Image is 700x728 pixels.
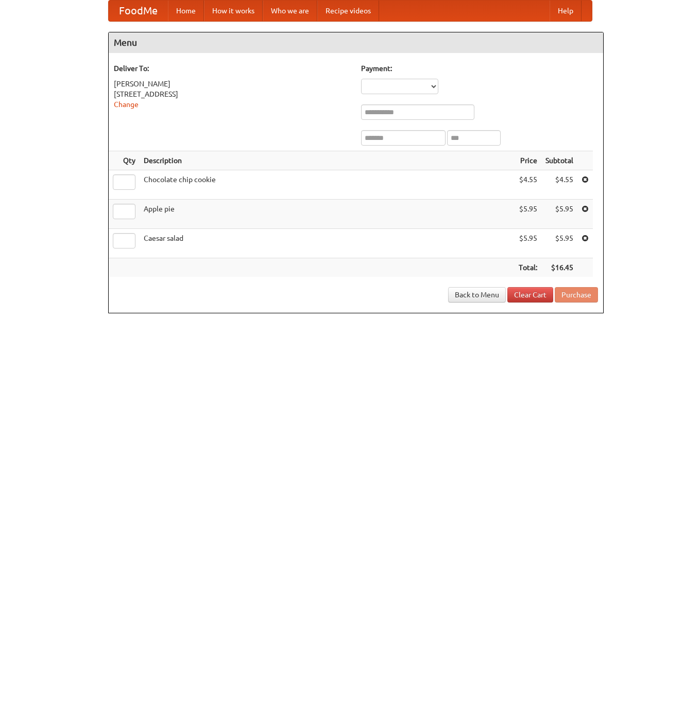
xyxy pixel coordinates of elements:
[541,229,577,258] td: $5.95
[448,287,506,303] a: Back to Menu
[541,258,577,277] th: $16.45
[114,100,139,109] a: Change
[507,287,553,303] a: Clear Cart
[109,32,603,53] h4: Menu
[541,200,577,229] td: $5.95
[515,229,541,258] td: $5.95
[204,1,263,21] a: How it works
[109,151,140,170] th: Qty
[168,1,204,21] a: Home
[515,200,541,229] td: $5.95
[114,63,351,74] h5: Deliver To:
[140,200,515,229] td: Apple pie
[515,170,541,200] td: $4.55
[140,151,515,170] th: Description
[541,170,577,200] td: $4.55
[140,170,515,200] td: Chocolate chip cookie
[317,1,379,21] a: Recipe videos
[515,258,541,277] th: Total:
[114,79,351,89] div: [PERSON_NAME]
[109,1,168,21] a: FoodMe
[555,287,598,303] button: Purchase
[550,1,582,21] a: Help
[263,1,317,21] a: Who we are
[140,229,515,258] td: Caesar salad
[114,89,351,99] div: [STREET_ADDRESS]
[361,63,598,74] h5: Payment:
[541,151,577,170] th: Subtotal
[515,151,541,170] th: Price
